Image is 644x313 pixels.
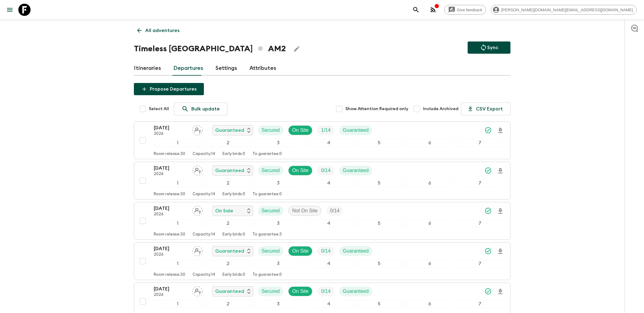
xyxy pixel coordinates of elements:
[149,106,169,112] span: Select All
[406,179,454,187] div: 6
[154,219,202,227] div: 1
[317,166,334,175] div: Trip Fill
[154,172,187,177] p: 2026
[258,125,284,135] div: Secured
[223,192,245,197] p: Early birds: 0
[223,272,245,277] p: Early birds: 0
[215,167,244,174] p: Guaranteed
[484,207,492,214] svg: Synced Successfully
[461,103,510,115] button: CSV Export
[262,207,280,214] p: Secured
[497,127,504,134] svg: Download Onboarding
[191,105,220,113] p: Bulk update
[498,8,636,12] span: [PERSON_NAME][DOMAIN_NAME][EMAIL_ADDRESS][DOMAIN_NAME]
[497,167,504,174] svg: Download Onboarding
[292,247,308,255] p: On Site
[154,124,187,131] p: [DATE]
[484,127,492,134] svg: Synced Successfully
[321,127,330,134] p: 1 / 14
[215,247,244,255] p: Guaranteed
[154,300,202,308] div: 1
[410,4,422,16] button: search adventures
[321,167,330,174] p: 0 / 14
[317,286,334,296] div: Trip Fill
[497,288,504,295] svg: Download Onboarding
[249,61,276,76] a: Attributes
[134,24,183,37] a: All adventures
[252,192,282,197] p: To guarantee: 0
[406,260,454,268] div: 6
[193,272,215,277] p: Capacity: 14
[288,206,322,216] div: Not On Site
[204,219,252,227] div: 2
[317,125,334,135] div: Trip Fill
[254,219,302,227] div: 3
[252,272,282,277] p: To guarantee: 0
[134,162,510,200] button: [DATE]2026Assign pack leaderGuaranteedSecuredOn SiteTrip FillGuaranteed1234567Room release:30Capa...
[154,245,187,252] p: [DATE]
[288,166,312,175] div: On Site
[343,247,369,255] p: Guaranteed
[406,300,454,308] div: 6
[317,246,334,256] div: Trip Fill
[254,139,302,147] div: 3
[258,166,284,175] div: Secured
[215,288,244,295] p: Guaranteed
[497,207,504,215] svg: Download Onboarding
[254,179,302,187] div: 3
[355,260,403,268] div: 5
[454,8,486,12] span: Give feedback
[204,179,252,187] div: 2
[305,300,353,308] div: 4
[134,61,161,76] a: Itineraries
[423,106,458,112] span: Include Archived
[254,300,302,308] div: 3
[258,286,284,296] div: Secured
[134,242,510,280] button: [DATE]2026Assign pack leaderGuaranteedSecuredOn SiteTrip FillGuaranteed1234567Room release:30Capa...
[192,248,203,253] span: Assign pack leader
[192,288,203,293] span: Assign pack leader
[444,5,486,15] a: Give feedback
[262,127,280,134] p: Secured
[321,288,330,295] p: 0 / 14
[154,212,187,217] p: 2026
[154,293,187,297] p: 2026
[288,246,312,256] div: On Site
[292,127,308,134] p: On Site
[215,61,237,76] a: Settings
[252,232,282,237] p: To guarantee: 3
[204,300,252,308] div: 2
[468,41,510,54] button: Sync adventure departures to the booking engine
[497,248,504,255] svg: Download Onboarding
[154,285,187,293] p: [DATE]
[215,207,233,214] p: On Sale
[484,288,492,295] svg: Synced Successfully
[305,260,353,268] div: 4
[330,207,340,214] p: 0 / 14
[456,219,504,227] div: 7
[355,219,403,227] div: 5
[154,260,202,268] div: 1
[456,179,504,187] div: 7
[321,247,330,255] p: 0 / 14
[355,300,403,308] div: 5
[305,139,353,147] div: 4
[406,139,454,147] div: 6
[484,167,492,174] svg: Synced Successfully
[491,5,637,15] div: [PERSON_NAME][DOMAIN_NAME][EMAIL_ADDRESS][DOMAIN_NAME]
[292,207,318,214] p: Not On Site
[258,246,284,256] div: Secured
[343,127,369,134] p: Guaranteed
[154,205,187,212] p: [DATE]
[192,127,203,132] span: Assign pack leader
[134,43,286,55] h1: Timeless [GEOGRAPHIC_DATA] AM2
[254,260,302,268] div: 3
[406,219,454,227] div: 6
[174,103,227,115] a: Bulk update
[4,4,16,16] button: menu
[223,232,245,237] p: Early birds: 0
[291,43,303,55] button: Edit Adventure Title
[343,167,369,174] p: Guaranteed
[192,207,203,212] span: Assign pack leader
[193,152,215,156] p: Capacity: 14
